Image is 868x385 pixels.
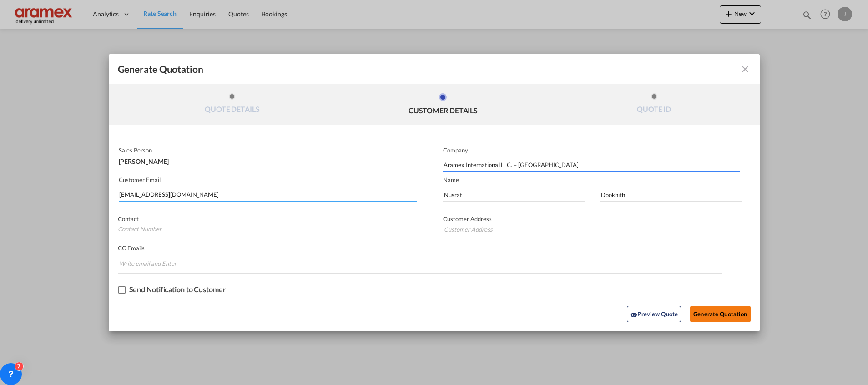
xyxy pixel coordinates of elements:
input: Chips input. [119,256,187,271]
p: Contact [118,215,415,223]
button: Generate Quotation [690,306,750,322]
p: CC Emails [118,244,722,252]
input: Customer Address [443,223,742,236]
p: Customer Email [119,176,417,183]
div: Send Notification to Customer [129,285,226,294]
li: QUOTE ID [549,93,760,118]
li: QUOTE DETAILS [127,93,338,118]
p: Name [443,176,760,183]
input: Contact Number [118,223,415,236]
md-icon: icon-close fg-AAA8AD cursor m-0 [740,64,751,75]
span: Customer Address [443,215,492,223]
md-icon: icon-eye [630,311,637,319]
li: CUSTOMER DETAILS [338,93,549,118]
p: Sales Person [119,147,415,154]
md-chips-wrap: Chips container. Enter the text area, then type text, and press enter to add a chip. [118,255,722,273]
p: Company [443,147,740,154]
input: Company Name [444,158,740,172]
md-checkbox: Checkbox No Ink [118,285,226,294]
input: Last Name [600,188,742,202]
input: First Name [443,188,585,202]
div: [PERSON_NAME] [119,154,415,165]
md-dialog: Generate QuotationQUOTE ... [109,54,760,331]
input: Search by Customer Name/Email Id/Company [119,188,417,202]
button: icon-eyePreview Quote [627,306,681,322]
span: Generate Quotation [118,63,203,75]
